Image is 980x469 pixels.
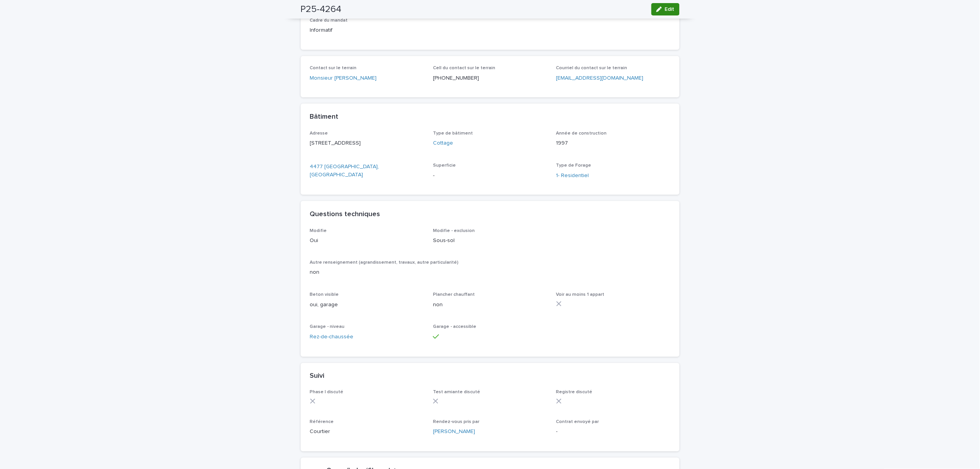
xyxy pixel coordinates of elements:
[310,66,357,70] span: Contact sur le terrain
[433,163,456,168] span: Superficie
[433,420,479,425] span: Rendez-vous pris par
[310,139,424,147] p: [STREET_ADDRESS]
[310,26,424,34] p: Informatif
[301,4,342,15] h2: P25-4264
[556,428,670,436] p: -
[310,237,424,245] p: Oui
[433,293,475,297] span: Plancher chauffant
[433,301,547,309] p: non
[310,428,424,436] p: Courtier
[310,325,345,329] span: Garage - niveau
[556,293,605,297] span: Voir au moins 1 appart
[310,269,670,277] p: non
[433,428,475,436] a: [PERSON_NAME]
[556,139,670,147] p: 1997
[556,66,627,70] span: Courriel du contact sur le terrain
[310,163,424,179] a: 4477 [GEOGRAPHIC_DATA], [GEOGRAPHIC_DATA]
[310,210,380,219] h2: Questions techniques
[433,237,547,245] p: Sous-sol
[556,75,644,81] a: [EMAIL_ADDRESS][DOMAIN_NAME]
[433,131,473,136] span: Type de bâtiment
[556,390,593,395] span: Registre discuté
[310,74,377,82] a: Monsieur [PERSON_NAME]
[310,18,348,23] span: Cadre du mandat
[310,229,327,233] span: Modifie
[433,66,495,70] span: Cell du contact sur le terrain
[433,325,476,329] span: Garage - accessible
[310,131,328,136] span: Adresse
[433,390,480,395] span: Test amiante discuté
[665,7,675,12] span: Edit
[310,301,424,309] p: oui, garage
[556,420,599,425] span: Contrat envoyé par
[310,261,459,265] span: Autre renseignement (agrandissement, travaux, autre particularité)
[651,3,680,15] button: Edit
[310,420,334,425] span: Référence
[556,172,589,180] a: 1- Residentiel
[556,163,591,168] span: Type de Forage
[310,113,339,121] h2: Bâtiment
[433,74,547,82] p: [PHONE_NUMBER]
[310,390,344,395] span: Phase I discuté
[433,139,453,147] a: Cottage
[310,372,325,381] h2: Suivi
[310,333,354,341] a: Rez-de-chaussée
[556,131,607,136] span: Année de construction
[433,229,475,233] span: Modifie - exclusion
[433,172,547,180] p: -
[310,293,339,297] span: Beton visible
